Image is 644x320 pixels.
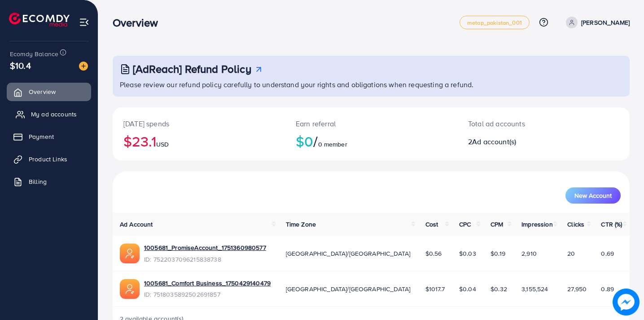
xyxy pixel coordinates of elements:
[460,16,530,29] a: metap_pakistan_001
[425,220,438,229] span: Cost
[468,118,576,129] p: Total ad accounts
[7,150,91,168] a: Product Links
[459,249,476,258] span: $0.03
[123,118,274,129] p: [DATE] spends
[459,284,476,293] span: $0.04
[133,62,251,76] h3: [AdReach] Refund Policy
[601,249,614,258] span: 0.69
[562,17,630,28] a: [PERSON_NAME]
[601,284,614,293] span: 0.89
[29,155,67,164] span: Product Links
[123,133,274,150] h2: $23.1
[286,249,411,258] span: [GEOGRAPHIC_DATA]/[GEOGRAPHIC_DATA]
[79,17,89,27] img: menu
[113,16,165,29] h3: Overview
[286,284,411,293] span: [GEOGRAPHIC_DATA]/[GEOGRAPHIC_DATA]
[156,140,169,149] span: USD
[567,249,575,258] span: 20
[286,220,316,229] span: Time Zone
[10,59,31,72] span: $10.4
[318,140,347,149] span: 0 member
[29,132,54,141] span: Payment
[144,290,271,299] span: ID: 7518035892502691857
[9,13,70,27] img: logo
[425,284,445,293] span: $1017.7
[574,192,612,199] span: New Account
[7,83,91,101] a: Overview
[120,279,140,299] img: ic-ads-acc.e4c84228.svg
[491,220,503,229] span: CPM
[296,118,447,129] p: Earn referral
[567,220,584,229] span: Clicks
[472,137,516,147] span: Ad account(s)
[144,243,266,252] a: 1005681_PromiseAccount_1751360980577
[120,79,624,90] p: Please review our refund policy carefully to understand your rights and obligations when requesti...
[601,220,622,229] span: CTR (%)
[79,62,88,71] img: image
[521,249,537,258] span: 2,910
[313,131,318,151] span: /
[296,133,447,150] h2: $0
[120,220,153,229] span: Ad Account
[567,284,587,293] span: 27,950
[120,244,140,263] img: ic-ads-acc.e4c84228.svg
[468,138,576,146] h2: 2
[7,105,91,123] a: My ad accounts
[459,220,471,229] span: CPC
[521,220,553,229] span: Impression
[425,249,442,258] span: $0.56
[565,187,621,204] button: New Account
[7,173,91,191] a: Billing
[29,177,47,186] span: Billing
[29,87,56,96] span: Overview
[491,249,505,258] span: $0.19
[491,284,507,293] span: $0.32
[144,255,266,264] span: ID: 7522037096215838738
[144,279,271,288] a: 1005681_Comfort Business_1750429140479
[613,289,640,316] img: image
[7,128,91,146] a: Payment
[467,20,522,26] span: metap_pakistan_001
[581,17,630,28] p: [PERSON_NAME]
[10,49,58,58] span: Ecomdy Balance
[521,284,548,293] span: 3,155,524
[31,110,77,119] span: My ad accounts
